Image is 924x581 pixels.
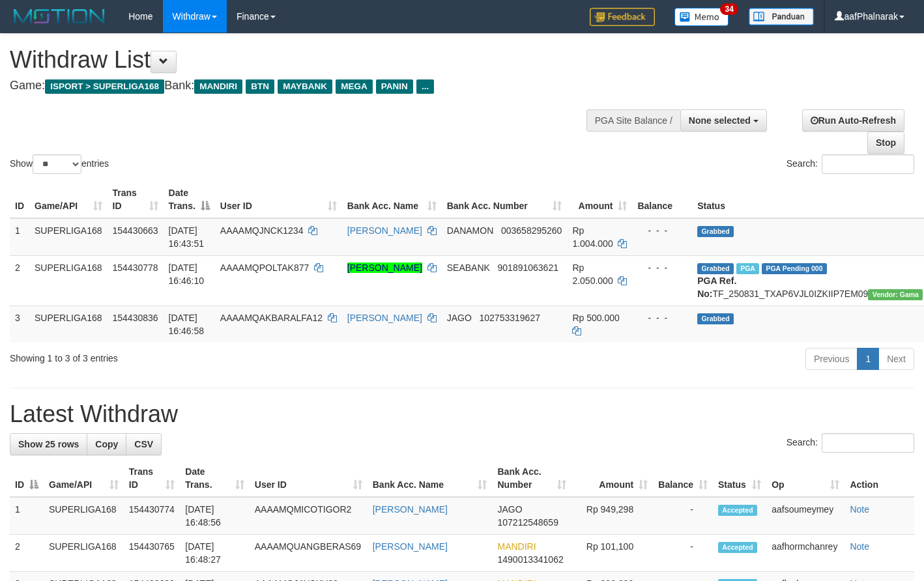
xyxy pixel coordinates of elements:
span: AAAAMQPOLTAK877 [220,262,309,273]
a: Next [878,348,914,370]
a: [PERSON_NAME] [347,313,422,323]
div: - - - [637,261,687,274]
td: 154430765 [124,535,180,572]
td: SUPERLIGA168 [44,497,124,535]
th: Bank Acc. Name: activate to sort column ascending [368,460,493,497]
td: [DATE] 16:48:27 [180,535,249,572]
td: - [653,497,713,535]
span: AAAAMQAKBARALFA12 [220,313,323,323]
td: SUPERLIGA168 [29,218,108,256]
td: 3 [10,305,29,343]
span: Copy 107212548659 to clipboard [497,517,558,528]
td: AAAAMQMICOTIGOR2 [250,497,368,535]
th: Bank Acc. Name: activate to sort column ascending [342,181,442,218]
a: Note [850,504,869,515]
td: - [653,535,713,572]
span: Rp 500.000 [572,313,619,323]
td: 2 [10,255,29,305]
img: MOTION_logo.png [10,7,109,26]
h1: Withdraw List [10,47,603,73]
th: Bank Acc. Number: activate to sort column ascending [442,181,568,218]
td: 154430774 [124,497,180,535]
th: Amount: activate to sort column ascending [567,181,632,218]
span: MAYBANK [278,79,332,94]
div: - - - [637,311,687,324]
span: None selected [689,115,751,126]
td: AAAAMQUANGBERAS69 [250,535,368,572]
th: Balance [632,181,692,218]
div: PGA Site Balance / [586,109,680,132]
a: Stop [867,132,904,154]
span: JAGO [497,504,522,515]
th: Trans ID: activate to sort column ascending [124,460,180,497]
img: panduan.png [749,8,814,25]
a: Copy [87,433,126,455]
span: Grabbed [697,226,734,237]
th: ID: activate to sort column descending [10,460,44,497]
span: CSV [134,439,153,449]
span: Accepted [718,542,757,553]
span: BTN [246,79,274,94]
span: Copy 901891063621 to clipboard [498,262,558,273]
th: User ID: activate to sort column ascending [215,181,342,218]
span: AAAAMQJNCK1234 [220,225,304,236]
th: Status: activate to sort column ascending [713,460,766,497]
th: Bank Acc. Number: activate to sort column ascending [492,460,571,497]
span: PGA Pending [762,263,827,274]
a: [PERSON_NAME] [347,225,422,236]
span: ... [416,79,434,94]
a: Run Auto-Refresh [802,109,904,132]
td: 2 [10,535,44,572]
span: MANDIRI [497,541,536,552]
span: Accepted [718,505,757,516]
span: Copy 1490013341062 to clipboard [497,554,563,565]
th: Trans ID: activate to sort column ascending [108,181,164,218]
span: Marked by aafsengchandara [736,263,759,274]
span: ISPORT > SUPERLIGA168 [45,79,164,94]
span: MANDIRI [194,79,242,94]
a: [PERSON_NAME] [373,504,448,515]
span: PANIN [376,79,413,94]
span: 154430778 [113,262,158,273]
h1: Latest Withdraw [10,401,914,427]
td: SUPERLIGA168 [44,535,124,572]
td: [DATE] 16:48:56 [180,497,249,535]
select: Showentries [33,154,81,174]
a: 1 [857,348,879,370]
span: [DATE] 16:43:51 [169,225,205,249]
img: Button%20Memo.svg [674,8,729,26]
td: 1 [10,497,44,535]
input: Search: [822,433,914,453]
span: MEGA [336,79,373,94]
span: Grabbed [697,263,734,274]
span: Copy [95,439,118,449]
a: [PERSON_NAME] [373,541,448,552]
td: Rp 101,100 [571,535,654,572]
th: Date Trans.: activate to sort column ascending [180,460,249,497]
td: SUPERLIGA168 [29,255,108,305]
a: Show 25 rows [10,433,87,455]
td: 1 [10,218,29,256]
td: aafsoumeymey [766,497,845,535]
span: 34 [720,3,738,15]
label: Search: [787,433,914,453]
div: - - - [637,224,687,237]
img: Feedback.jpg [590,8,655,26]
a: Note [850,541,869,552]
td: SUPERLIGA168 [29,305,108,343]
td: Rp 949,298 [571,497,654,535]
th: ID [10,181,29,218]
span: Copy 003658295260 to clipboard [501,225,562,236]
span: Rp 1.004.000 [572,225,613,249]
input: Search: [822,154,914,174]
th: Balance: activate to sort column ascending [653,460,713,497]
div: Showing 1 to 3 of 3 entries [10,347,375,365]
span: SEABANK [447,262,490,273]
th: Op: activate to sort column ascending [766,460,845,497]
th: User ID: activate to sort column ascending [250,460,368,497]
td: aafhormchanrey [766,535,845,572]
th: Game/API: activate to sort column ascending [44,460,124,497]
span: 154430663 [113,225,158,236]
a: Previous [805,348,858,370]
label: Search: [787,154,914,174]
